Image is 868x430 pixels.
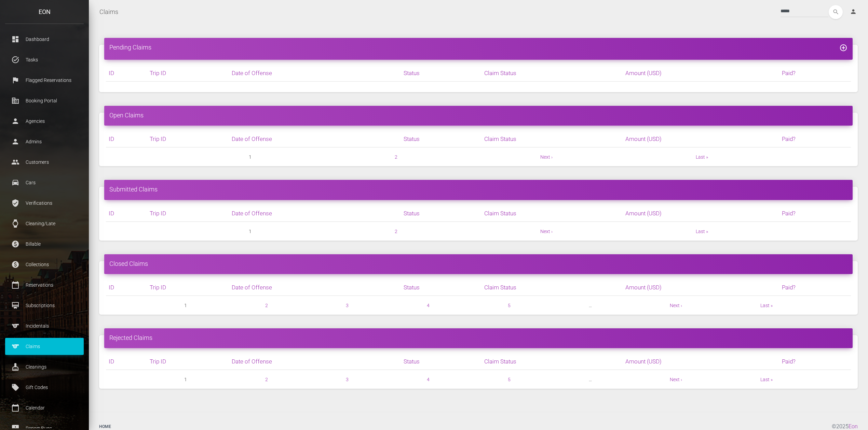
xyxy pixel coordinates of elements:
th: Date of Offense [229,279,401,296]
a: person Agencies [5,113,84,130]
th: Amount (USD) [623,205,779,222]
a: person [845,5,863,19]
span: 1 [184,375,187,384]
nav: pager [106,227,851,235]
th: ID [106,279,147,296]
a: sports Incidentals [5,317,84,334]
a: 3 [346,377,349,382]
a: cleaning_services Cleanings [5,358,84,375]
p: Admins [10,137,79,147]
p: Collections [10,259,79,270]
th: Amount (USD) [623,279,779,296]
th: Claim Status [482,65,623,82]
th: Date of Offense [229,205,401,222]
p: Flagged Reservations [10,75,79,85]
p: Incidentals [10,321,79,331]
th: Amount (USD) [623,65,779,82]
th: Amount (USD) [623,353,779,370]
a: person Admins [5,133,84,150]
th: Trip ID [147,279,229,296]
a: paid Collections [5,256,84,273]
a: Next › [540,154,553,160]
p: Subscriptions [10,300,79,311]
a: calendar_today Reservations [5,276,84,293]
p: Claims [10,341,79,352]
h4: Rejected Claims [109,333,847,342]
a: paid Billable [5,235,84,253]
nav: pager [106,375,851,384]
a: drive_eta Cars [5,174,84,191]
h4: Pending Claims [109,43,847,52]
th: Claim Status [482,205,623,222]
a: local_offer Gift Codes [5,379,84,396]
a: Next › [670,303,682,308]
a: watch Cleaning/Late [5,215,84,232]
p: Agencies [10,116,79,126]
a: 2 [395,229,397,234]
p: Verifications [10,198,79,208]
th: Status [401,353,482,370]
th: Status [401,205,482,222]
th: Status [401,65,482,82]
p: Tasks [10,55,79,65]
th: ID [106,205,147,222]
a: Last » [696,154,708,160]
a: 5 [508,303,511,308]
th: Date of Offense [229,131,401,147]
p: Cleanings [10,362,79,372]
a: add_circle_outline [839,44,847,51]
th: Trip ID [147,65,229,82]
th: Date of Offense [229,65,401,82]
h4: Closed Claims [109,259,847,268]
span: 1 [249,153,252,161]
i: person [850,8,857,15]
a: Next › [670,377,682,382]
th: Claim Status [482,279,623,296]
th: Paid? [779,279,851,296]
a: 4 [427,377,430,382]
p: Cars [10,177,79,188]
nav: pager [106,153,851,161]
th: ID [106,65,147,82]
nav: pager [106,301,851,310]
a: calendar_today Calendar [5,399,84,416]
th: Trip ID [147,353,229,370]
p: Booking Portal [10,96,79,106]
button: search [829,5,843,19]
a: task_alt Tasks [5,51,84,68]
th: Trip ID [147,205,229,222]
a: 2 [265,303,268,308]
p: Gift Codes [10,382,79,392]
th: Claim Status [482,131,623,147]
a: Next › [540,229,553,234]
a: Claims [99,3,118,20]
span: … [589,301,592,310]
h4: Open Claims [109,111,847,119]
th: Paid? [779,131,851,147]
h4: Submitted Claims [109,185,847,193]
th: Paid? [779,205,851,222]
a: 4 [427,303,430,308]
th: Paid? [779,65,851,82]
th: Status [401,131,482,147]
p: Dashboard [10,34,79,44]
p: Customers [10,157,79,167]
th: Paid? [779,353,851,370]
th: Status [401,279,482,296]
a: Last » [760,377,773,382]
span: 1 [184,301,187,310]
p: Cleaning/Late [10,218,79,229]
p: Billable [10,239,79,249]
th: Trip ID [147,131,229,147]
i: add_circle_outline [839,44,847,52]
a: people Customers [5,154,84,171]
th: ID [106,353,147,370]
th: Amount (USD) [623,131,779,147]
a: Last » [760,303,773,308]
th: ID [106,131,147,147]
a: sports Claims [5,338,84,355]
th: Date of Offense [229,353,401,370]
p: Calendar [10,403,79,413]
span: 1 [249,227,252,235]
